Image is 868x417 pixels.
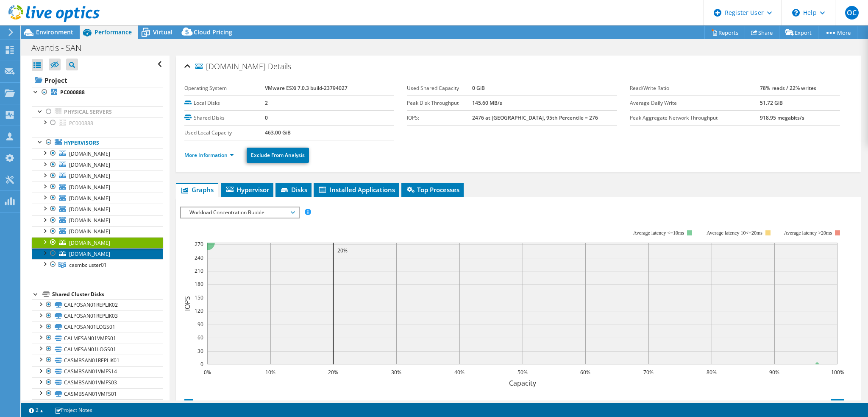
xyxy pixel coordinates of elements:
[407,84,472,92] label: Used Shared Capacity
[49,405,98,415] a: Project Notes
[32,399,163,410] a: CASMBSAN01VMFS04
[69,184,110,191] span: [DOMAIN_NAME]
[32,215,163,226] a: [DOMAIN_NAME]
[760,84,816,92] b: 78% reads / 22% writes
[180,185,214,194] span: Graphs
[779,26,818,39] a: Export
[32,193,163,204] a: [DOMAIN_NAME]
[184,129,265,137] label: Used Local Capacity
[32,259,163,270] a: casmbcluster01
[32,377,163,388] a: CASMBSAN01VMFS03
[265,84,348,92] b: VMware ESXi 7.0.3 build-23794027
[784,230,832,236] text: Average latency >20ms
[265,369,275,376] text: 10%
[32,322,163,333] a: CALPOSAN01LOGS01
[23,405,49,415] a: 2
[198,321,203,328] text: 90
[407,99,472,107] label: Peak Disk Throughput
[760,99,783,106] b: 51.72 GiB
[630,84,760,92] label: Read/Write Ratio
[200,361,203,368] text: 0
[32,388,163,399] a: CASMBSAN01VMFS01
[509,378,536,388] text: Capacity
[195,254,203,261] text: 240
[818,26,857,39] a: More
[32,344,163,355] a: CALMESAN01LOGS01
[454,369,465,376] text: 40%
[32,118,163,129] a: PC000888
[745,26,779,39] a: Share
[265,129,291,136] b: 463.00 GiB
[845,6,859,20] span: OC
[36,28,73,36] span: Environment
[183,296,192,311] text: IOPS
[184,84,265,92] label: Operating System
[195,280,203,288] text: 180
[32,182,163,193] a: [DOMAIN_NAME]
[32,248,163,259] a: [DOMAIN_NAME]
[198,334,203,341] text: 60
[472,99,502,106] b: 145.60 MB/s
[69,261,107,269] span: casmbcluster01
[52,289,163,299] div: Shared Cluster Disks
[517,369,528,376] text: 50%
[69,161,110,168] span: [DOMAIN_NAME]
[406,185,459,194] span: Top Processes
[184,99,265,107] label: Local Disks
[268,61,291,71] span: Details
[32,87,163,98] a: PC000888
[198,347,203,355] text: 30
[32,226,163,237] a: [DOMAIN_NAME]
[69,172,110,179] span: [DOMAIN_NAME]
[337,247,348,254] text: 20%
[707,369,717,376] text: 80%
[69,150,110,157] span: [DOMAIN_NAME]
[32,204,163,215] a: [DOMAIN_NAME]
[391,369,401,376] text: 30%
[32,237,163,248] a: [DOMAIN_NAME]
[32,355,163,366] a: CASMBSAN01REPLIK01
[203,369,211,376] text: 0%
[32,148,163,159] a: [DOMAIN_NAME]
[707,230,762,236] tspan: Average latency 10<=20ms
[69,120,93,127] span: PC000888
[769,369,779,376] text: 90%
[472,114,598,121] b: 2476 at [GEOGRAPHIC_DATA], 95th Percentile = 276
[580,369,590,376] text: 60%
[633,230,684,236] tspan: Average latency <=10ms
[69,217,110,224] span: [DOMAIN_NAME]
[69,206,110,213] span: [DOMAIN_NAME]
[32,137,163,148] a: Hypervisors
[195,307,203,314] text: 120
[265,99,268,106] b: 2
[760,114,804,121] b: 918.95 megabits/s
[32,366,163,377] a: CASMBSAN01VMFS14
[32,160,163,171] a: [DOMAIN_NAME]
[831,369,844,376] text: 100%
[95,28,132,36] span: Performance
[265,114,268,121] b: 0
[643,369,654,376] text: 70%
[704,26,745,39] a: Reports
[184,151,234,159] a: More Information
[225,185,269,194] span: Hypervisor
[32,311,163,322] a: CALPOSAN01REPLIK03
[407,114,472,122] label: IOPS:
[69,239,110,246] span: [DOMAIN_NAME]
[318,185,395,194] span: Installed Applications
[195,241,203,248] text: 270
[153,28,172,36] span: Virtual
[792,9,800,17] svg: \n
[328,369,338,376] text: 20%
[472,84,485,92] b: 0 GiB
[630,99,760,107] label: Average Daily Write
[60,89,85,96] b: PC000888
[185,207,294,218] span: Workload Concentration Bubble
[32,299,163,311] a: CALPOSAN01REPLIK02
[32,106,163,118] a: Physical Servers
[69,250,110,257] span: [DOMAIN_NAME]
[32,333,163,344] a: CALMESAN01VMFS01
[194,28,232,36] span: Cloud Pricing
[195,62,266,71] span: [DOMAIN_NAME]
[28,43,95,53] h1: Avantis - SAN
